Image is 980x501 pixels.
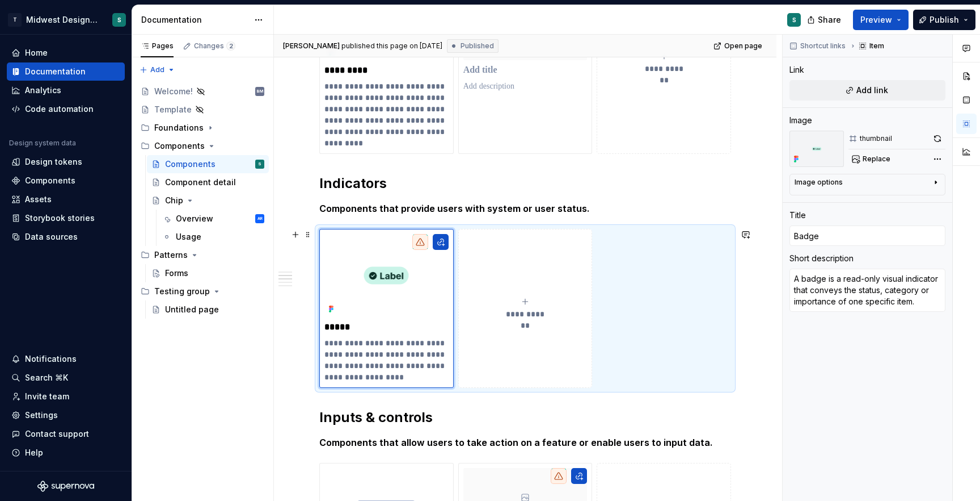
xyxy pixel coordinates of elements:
div: Analytics [25,85,61,96]
div: Testing group [136,282,269,300]
a: Invite team [7,387,125,406]
div: Home [25,47,48,59]
a: Code automation [7,100,125,118]
span: Shortcut links [800,41,846,51]
div: Image options [795,178,843,187]
button: Preview [853,10,909,30]
svg: Supernova Logo [37,481,94,492]
a: Assets [7,190,125,208]
a: Component detail [147,173,269,191]
a: Data sources [7,228,125,246]
div: Design tokens [25,156,82,168]
span: 2 [226,41,235,51]
div: Overview [176,213,213,224]
div: Template [154,104,192,115]
div: thumbnail [860,134,892,143]
div: Storybook stories [25,212,95,224]
div: Untitled page [165,304,219,315]
button: Notifications [7,350,125,368]
button: Publish [913,10,975,30]
div: Pages [141,41,174,51]
img: 6d6233f2-3c5e-44f8-b1cf-5dcafa9ee3a2.png [789,131,844,167]
div: S [117,15,121,24]
div: Documentation [141,14,248,26]
button: Add link [789,80,945,101]
span: Open page [724,41,762,51]
div: Components [154,140,205,152]
div: S [258,158,261,170]
div: Title [789,210,806,221]
a: Storybook stories [7,209,125,227]
a: Forms [147,264,269,282]
div: Testing group [154,286,210,297]
div: Contact support [25,428,89,440]
div: published this page on [DATE] [341,41,442,51]
button: Add [136,62,179,78]
span: Preview [860,14,892,26]
a: Components [7,172,125,190]
div: Midwest Design System [26,14,99,26]
strong: Components that allow users to take action on a feature or enable users to input data. [319,437,713,448]
div: Link [789,64,804,76]
div: S [792,15,796,24]
div: Welcome! [154,86,193,97]
button: Search ⌘K [7,369,125,387]
div: Chip [165,195,183,206]
a: Settings [7,406,125,424]
span: Publish [930,14,959,26]
button: Share [801,10,848,30]
div: Notifications [25,353,77,365]
div: Search ⌘K [25,372,68,383]
strong: Components that provide users with system or user status. [319,203,590,214]
a: Design tokens [7,153,125,171]
div: AR [257,213,263,224]
div: Code automation [25,103,94,115]
div: T [8,13,22,27]
div: Foundations [136,119,269,137]
div: Components [136,137,269,155]
span: Add [150,65,164,74]
button: TMidwest Design SystemS [2,7,129,32]
a: Welcome!BM [136,82,269,101]
a: Home [7,44,125,62]
div: Patterns [136,246,269,264]
div: Usage [176,231,201,243]
div: Changes [194,41,235,51]
div: Invite team [25,391,69,402]
a: Documentation [7,62,125,81]
span: Replace [863,155,890,164]
button: Replace [848,151,895,167]
a: OverviewAR [158,210,269,228]
a: Open page [710,38,767,54]
a: Analytics [7,81,125,99]
a: Template [136,101,269,119]
div: Design system data [9,139,76,148]
a: Usage [158,228,269,246]
div: Components [165,158,216,170]
span: Share [818,14,841,26]
a: ComponentsS [147,155,269,173]
h2: Indicators [319,174,731,193]
div: Page tree [136,82,269,319]
div: Component detail [165,177,236,188]
button: Help [7,444,125,462]
a: Untitled page [147,300,269,319]
a: Chip [147,191,269,210]
div: Documentation [25,66,86,77]
button: Contact support [7,425,125,443]
div: Assets [25,194,52,205]
h2: Inputs & controls [319,408,731,427]
div: BM [257,86,263,97]
span: Add link [856,85,888,96]
div: Components [25,175,75,186]
span: Published [461,41,494,51]
div: Settings [25,410,58,421]
div: Forms [165,268,188,279]
input: Add title [789,226,945,246]
div: Short description [789,253,854,264]
div: Data sources [25,231,78,243]
span: [PERSON_NAME] [283,41,340,51]
button: Image options [795,178,940,191]
div: Foundations [154,122,204,133]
